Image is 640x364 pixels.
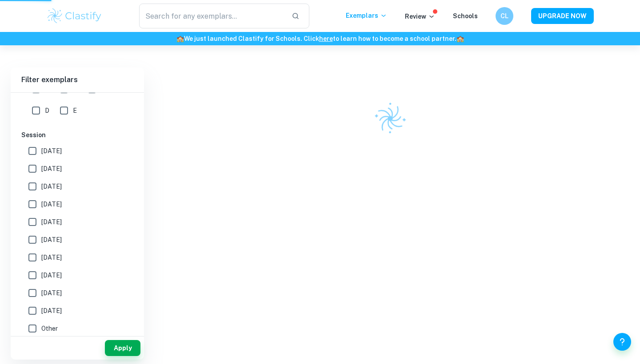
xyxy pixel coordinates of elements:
span: Other [41,324,58,333]
img: Clastify logo [368,97,412,141]
p: Exemplars [346,11,387,20]
button: Apply [105,340,140,356]
span: 🏫 [176,35,184,42]
span: 🏫 [456,35,464,42]
h6: CL [500,11,510,21]
p: Review [405,12,435,21]
h6: Filter exemplars [11,67,144,92]
span: [DATE] [41,164,62,174]
input: Search for any exemplars... [139,4,284,28]
a: here [319,35,333,42]
span: [DATE] [41,146,62,156]
button: Help and Feedback [613,333,631,351]
span: [DATE] [41,253,62,262]
span: D [45,106,49,115]
span: [DATE] [41,235,62,245]
span: [DATE] [41,182,62,191]
h6: We just launched Clastify for Schools. Click to learn how to become a school partner. [2,34,638,44]
span: E [73,106,77,115]
span: [DATE] [41,270,62,280]
span: [DATE] [41,217,62,227]
h6: Session [21,130,133,140]
span: [DATE] [41,288,62,298]
img: Clastify logo [46,7,103,25]
button: UPGRADE NOW [531,8,594,24]
a: Schools [453,12,478,20]
button: CL [496,7,513,25]
span: [DATE] [41,199,62,209]
span: [DATE] [41,306,62,316]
